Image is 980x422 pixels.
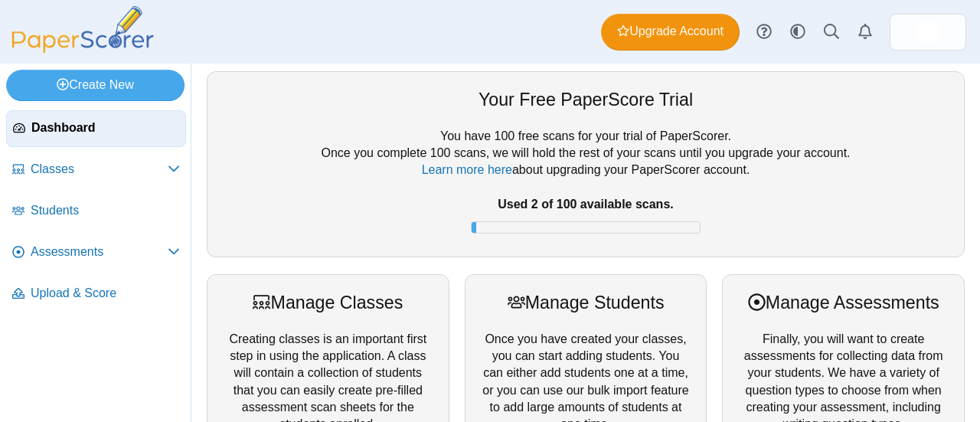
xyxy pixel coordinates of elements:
[223,290,433,315] div: Manage Classes
[31,285,180,302] span: Upload & Score
[223,128,949,241] div: You have 100 free scans for your trial of PaperScorer. Once you complete 100 scans, we will hold ...
[848,15,882,49] a: Alerts
[6,234,186,271] a: Assessments
[6,70,185,100] a: Create New
[738,290,949,315] div: Manage Assessments
[6,193,186,230] a: Students
[6,152,186,188] a: Classes
[6,276,186,312] a: Upload & Score
[617,23,724,40] span: Upgrade Account
[6,42,159,55] a: PaperScorer
[916,20,940,44] span: Ann Mariano
[481,290,691,315] div: Manage Students
[422,163,512,176] a: Learn more here
[31,244,168,260] span: Assessments
[31,202,180,219] span: Students
[916,20,940,44] img: ps.TG9XpJJhSrD4X1SJ
[601,14,740,51] a: Upgrade Account
[890,14,966,51] a: ps.TG9XpJJhSrD4X1SJ
[6,110,186,147] a: Dashboard
[31,119,179,136] span: Dashboard
[6,6,159,53] img: PaperScorer
[223,87,949,112] div: Your Free PaperScore Trial
[31,161,168,178] span: Classes
[498,198,673,211] b: Used 2 of 100 available scans.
